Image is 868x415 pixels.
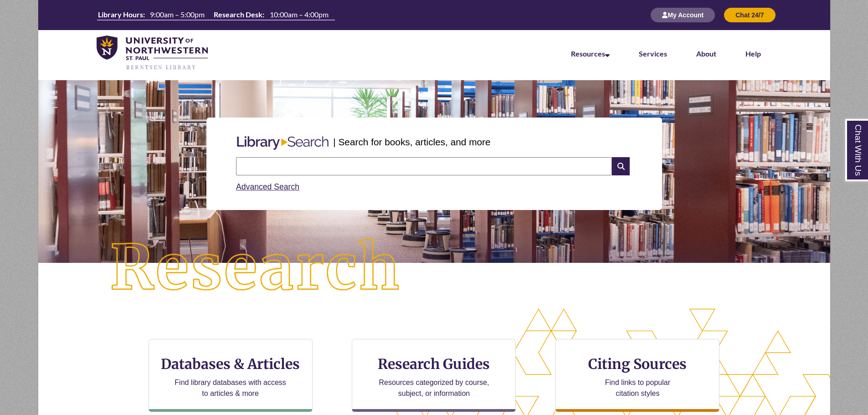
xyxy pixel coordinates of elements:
[639,49,667,58] a: Services
[360,355,508,373] h3: Research Guides
[150,10,205,19] span: 9:00am – 5:00pm
[97,36,208,71] img: UNWSP Library Logo
[555,339,719,412] a: Citing Sources Find links to popular citation styles
[333,135,490,149] p: | Search for books, articles, and more
[94,10,146,20] th: Library Hours:
[236,182,299,191] a: Advanced Search
[171,377,290,399] p: Find library databases with access to articles & more
[210,10,266,20] th: Research Desk:
[77,206,434,330] img: Research
[593,377,682,399] p: Find links to popular citation styles
[232,133,333,154] img: Libary Search
[94,10,332,20] table: Hours Today
[724,11,775,19] a: Chat 24/7
[352,339,516,412] a: Research Guides Resources categorized by course, subject, or information
[571,49,610,58] a: Resources
[149,339,313,412] a: Databases & Articles Find library databases with access to articles & more
[651,8,715,22] button: My Account
[612,157,629,175] i: Search
[745,49,761,58] a: Help
[724,8,775,22] button: Chat 24/7
[270,10,329,19] span: 10:00am – 4:00pm
[582,355,693,373] h3: Citing Sources
[375,377,493,399] p: Resources categorized by course, subject, or information
[696,49,716,58] a: About
[651,11,715,19] a: My Account
[156,355,305,373] h3: Databases & Articles
[94,10,332,20] a: Hours Today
